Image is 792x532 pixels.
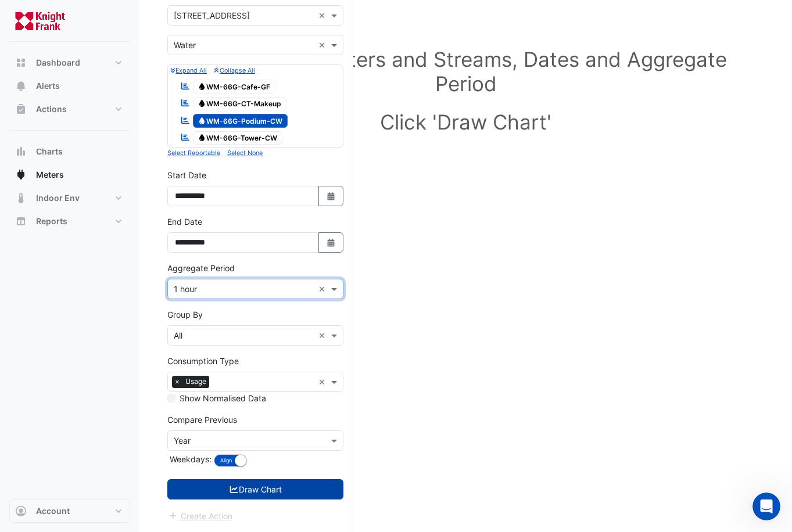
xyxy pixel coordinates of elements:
app-icon: Indoor Env [15,192,27,204]
app-icon: Meters [15,169,27,181]
label: Consumption Type [167,355,239,367]
fa-icon: Select Date [326,238,336,247]
button: Collapse All [214,65,255,76]
fa-icon: Water [198,99,206,108]
h1: Select Site, Meters and Streams, Dates and Aggregate Period [186,47,746,96]
span: WM-66G-CT-Makeup [193,97,287,111]
span: Clear [318,376,328,388]
label: End Date [167,215,202,228]
label: Compare Previous [167,414,237,426]
span: Reports [36,215,67,227]
fa-icon: Reportable [180,98,191,108]
app-icon: Charts [15,146,27,157]
iframe: Intercom live chat [752,493,780,520]
button: Meters [9,163,130,186]
span: Charts [36,146,63,157]
span: Clear [318,283,328,295]
fa-icon: Water [198,134,206,142]
label: Start Date [167,169,206,181]
label: Aggregate Period [167,262,235,274]
span: Alerts [36,80,60,92]
app-icon: Alerts [15,80,27,92]
fa-icon: Water [198,116,206,125]
span: Clear [318,39,328,51]
span: Usage [182,376,209,387]
button: Draw Chart [167,479,343,499]
button: Charts [9,140,130,163]
button: Indoor Env [9,186,130,210]
small: Expand All [170,67,207,74]
span: Clear [318,9,328,21]
span: WM-66G-Podium-CW [193,114,288,128]
span: WM-66G-Tower-CW [193,131,283,145]
h1: Click 'Draw Chart' [186,110,746,134]
span: WM-66G-Cafe-GF [193,80,276,94]
span: Account [36,505,70,517]
button: Account [9,499,130,523]
app-escalated-ticket-create-button: Please draw the charts first [167,510,233,520]
app-icon: Dashboard [15,57,27,69]
span: Actions [36,103,67,115]
span: Dashboard [36,57,80,69]
span: × [172,376,182,387]
img: Company Logo [14,9,66,33]
app-icon: Actions [15,103,27,115]
button: Expand All [170,65,207,76]
fa-icon: Reportable [180,81,191,91]
button: Dashboard [9,51,130,74]
button: Reports [9,210,130,233]
button: Select Reportable [167,148,220,158]
button: Select None [227,148,263,158]
span: Indoor Env [36,192,80,204]
small: Select None [227,149,263,157]
span: Meters [36,169,64,181]
label: Group By [167,308,203,321]
fa-icon: Select Date [326,191,336,201]
small: Select Reportable [167,149,220,157]
fa-icon: Reportable [180,115,191,125]
button: Actions [9,98,130,121]
label: Show Normalised Data [180,392,266,404]
app-icon: Reports [15,215,27,227]
fa-icon: Reportable [180,132,191,142]
button: Alerts [9,74,130,98]
span: Clear [318,329,328,342]
label: Weekdays: [167,453,212,465]
small: Collapse All [214,67,255,74]
fa-icon: Water [198,82,206,91]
